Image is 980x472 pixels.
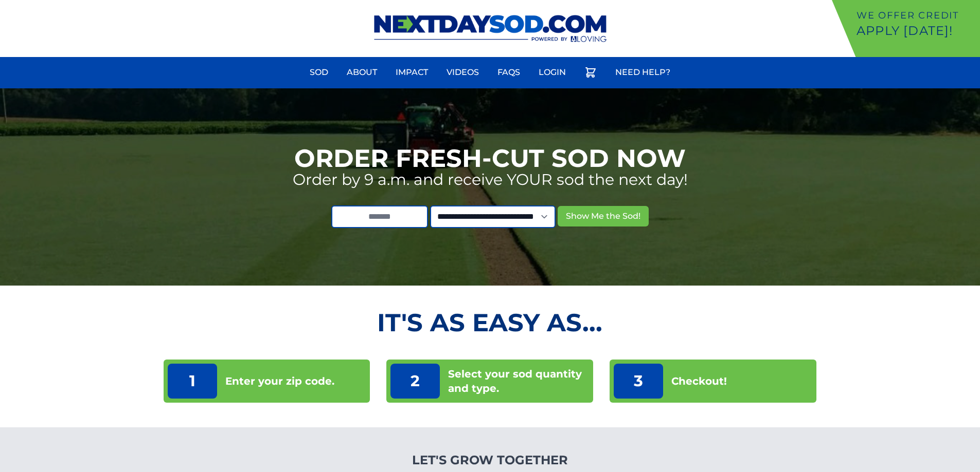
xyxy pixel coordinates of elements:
a: Need Help? [609,60,676,85]
p: Order by 9 a.m. and receive YOUR sod the next day! [293,171,688,189]
p: Enter your zip code. [225,374,334,388]
p: Checkout! [671,374,727,388]
p: We offer Credit [857,8,976,23]
p: 1 [168,364,217,399]
a: Sod [304,60,334,85]
h4: Let's Grow Together [357,452,623,468]
p: 3 [614,364,663,399]
p: 2 [390,364,440,399]
h2: It's as Easy As... [164,310,817,335]
button: Show Me the Sod! [558,206,649,226]
a: Videos [440,60,485,85]
a: Login [532,60,572,85]
a: FAQs [491,60,526,85]
p: Select your sod quantity and type. [448,367,589,395]
p: Apply [DATE]! [857,23,976,39]
h1: Order Fresh-Cut Sod Now [294,146,686,171]
a: About [341,60,383,85]
a: Impact [389,60,434,85]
